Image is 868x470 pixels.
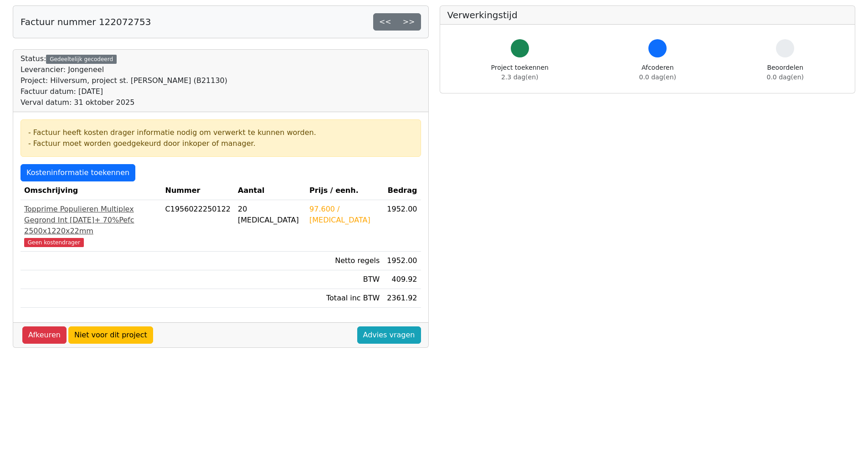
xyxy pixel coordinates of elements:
[21,164,135,181] a: Kosteninformatie toekennen
[306,270,383,289] td: BTW
[306,289,383,308] td: Totaal inc BTW
[447,10,848,21] h5: Verwerkingstijd
[24,238,84,247] span: Geen kostendrager
[24,204,158,237] div: Topprime Populieren Multiplex Gegrond Int [DATE]+ 70%Pefc 2500x1220x22mm
[306,181,383,200] th: Prijs / eenh.
[383,252,421,270] td: 1952.00
[373,13,397,31] a: <<
[234,181,306,200] th: Aantal
[22,326,67,344] a: Afkeuren
[501,73,538,81] span: 2.3 dag(en)
[238,204,302,226] div: 20 [MEDICAL_DATA]
[309,204,380,226] div: 97.600 / [MEDICAL_DATA]
[21,86,227,97] div: Factuur datum: [DATE]
[491,63,549,82] div: Project toekennen
[162,181,235,200] th: Nummer
[21,181,162,200] th: Omschrijving
[767,63,804,82] div: Beoordelen
[639,73,676,81] span: 0.0 dag(en)
[162,200,235,252] td: C1956022250122
[383,200,421,252] td: 1952.00
[24,204,158,248] a: Topprime Populieren Multiplex Gegrond Int [DATE]+ 70%Pefc 2500x1220x22mmGeen kostendrager
[68,326,153,344] a: Niet voor dit project
[306,252,383,270] td: Netto regels
[21,97,227,108] div: Verval datum: 31 oktober 2025
[21,53,227,108] div: Status:
[21,16,151,27] h5: Factuur nummer 122072753
[28,127,413,138] div: - Factuur heeft kosten drager informatie nodig om verwerkt te kunnen worden.
[639,63,676,82] div: Afcoderen
[28,138,413,149] div: - Factuur moet worden goedgekeurd door inkoper of manager.
[767,73,804,81] span: 0.0 dag(en)
[21,75,227,86] div: Project: Hilversum, project st. [PERSON_NAME] (B21130)
[397,13,421,31] a: >>
[383,181,421,200] th: Bedrag
[357,326,421,344] a: Advies vragen
[46,55,117,64] div: Gedeeltelijk gecodeerd
[383,270,421,289] td: 409.92
[21,64,227,75] div: Leverancier: Jongeneel
[383,289,421,308] td: 2361.92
